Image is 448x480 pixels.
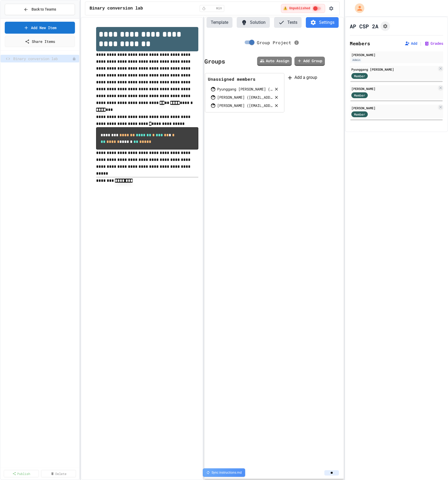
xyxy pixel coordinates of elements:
[351,52,442,57] div: [PERSON_NAME]
[32,7,56,12] span: Back to Teams
[217,94,273,100] div: [PERSON_NAME] ([EMAIL_ADDRESS][DOMAIN_NAME])
[237,17,270,28] button: Solution
[349,2,366,14] div: My Account
[274,17,302,28] button: Tests
[354,112,365,117] span: Member
[281,4,325,13] div: ⚠️ Students cannot see this content! Click the toggle to publish it and make it visible to your c...
[72,57,76,61] div: Unpublished
[41,470,76,477] a: Delete
[5,22,75,34] a: Add New Item
[217,103,273,108] div: [PERSON_NAME] ([EMAIL_ADDRESS][DOMAIN_NAME])
[350,40,370,47] h2: Members
[426,459,443,475] iframe: chat widget
[351,106,437,110] div: [PERSON_NAME]
[351,67,437,72] div: Pyunggang [PERSON_NAME]
[216,6,222,11] span: min
[13,56,72,61] span: Binary conversion lab
[285,73,343,82] div: Add a group
[354,93,365,98] span: Member
[350,22,378,30] h1: AP CSP 2A
[257,40,291,45] span: Group Project
[354,74,365,78] span: Member
[404,436,443,458] iframe: chat widget
[405,41,417,46] button: Add
[89,5,143,12] span: Binary conversion lab
[257,57,292,66] a: Auto Assign
[294,57,325,66] a: Add Group
[203,468,245,477] div: Sync instructions.md
[204,55,225,67] div: Groups
[5,36,75,47] a: Share Items
[351,58,361,62] div: Admin
[5,4,75,15] button: Back to Teams
[207,17,232,28] button: Template
[380,21,390,31] button: Assignment Settings
[217,86,273,92] div: Pyunggang [PERSON_NAME] ([EMAIL_ADDRESS][DOMAIN_NAME])
[4,470,39,477] a: Publish
[419,40,422,47] span: |
[283,6,310,11] span: ⚠️ Unpublished
[351,86,437,91] div: [PERSON_NAME]
[424,41,443,46] button: Grades
[306,17,339,28] button: Settings
[208,76,281,82] div: Unassigned members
